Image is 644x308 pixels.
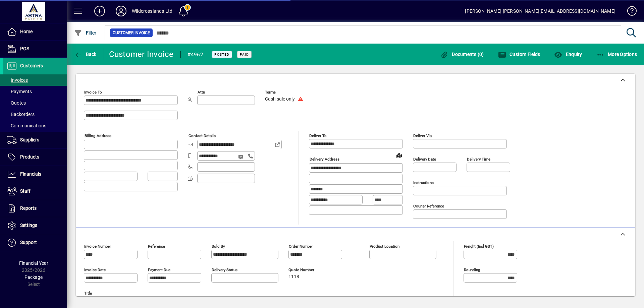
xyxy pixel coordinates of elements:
[20,205,37,211] span: Reports
[84,244,111,249] mat-label: Invoice number
[3,97,67,109] a: Quotes
[110,5,132,17] button: Profile
[72,27,98,39] button: Filter
[84,291,92,296] mat-label: Title
[19,260,48,266] span: Financial Year
[67,48,104,60] app-page-header-button: Back
[309,133,327,138] mat-label: Deliver To
[20,46,29,51] span: POS
[72,48,98,60] button: Back
[554,52,582,57] span: Enquiry
[3,109,67,120] a: Backorders
[20,188,31,194] span: Staff
[84,267,106,272] mat-label: Invoice date
[3,149,67,166] a: Products
[20,171,41,177] span: Financials
[7,89,32,94] span: Payments
[148,267,170,272] mat-label: Payment due
[289,244,313,249] mat-label: Order number
[148,244,165,249] mat-label: Reference
[596,52,637,57] span: More Options
[498,52,540,57] span: Custom Fields
[74,52,97,57] span: Back
[464,267,480,272] mat-label: Rounding
[3,217,67,234] a: Settings
[496,48,542,60] button: Custom Fields
[440,52,484,57] span: Documents (0)
[74,30,97,36] span: Filter
[7,123,46,128] span: Communications
[20,240,37,245] span: Support
[3,166,67,183] a: Financials
[198,90,205,95] mat-label: Attn
[7,112,35,117] span: Backorders
[84,90,102,95] mat-label: Invoice To
[3,183,67,200] a: Staff
[3,23,67,40] a: Home
[132,6,172,16] div: Wildcrosslands Ltd
[113,29,150,36] span: Customer Invoice
[3,74,67,86] a: Invoices
[413,204,444,208] mat-label: Courier Reference
[413,133,432,138] mat-label: Deliver via
[552,48,584,60] button: Enquiry
[24,274,43,280] span: Package
[622,1,636,23] a: Knowledge Base
[20,154,39,160] span: Products
[3,41,67,57] a: POS
[89,5,110,17] button: Add
[413,157,436,162] mat-label: Delivery date
[109,49,174,60] div: Customer Invoice
[3,132,67,148] a: Suppliers
[595,48,639,60] button: More Options
[288,274,299,280] span: 1118
[7,100,26,106] span: Quotes
[465,6,615,16] div: [PERSON_NAME] [PERSON_NAME][EMAIL_ADDRESS][DOMAIN_NAME]
[413,180,434,185] mat-label: Instructions
[20,63,43,68] span: Customers
[394,150,405,161] a: View on map
[464,244,494,249] mat-label: Freight (incl GST)
[265,90,305,95] span: Terms
[20,29,33,34] span: Home
[7,77,28,83] span: Invoices
[214,52,229,57] span: Posted
[212,244,225,249] mat-label: Sold by
[3,234,67,251] a: Support
[212,267,237,272] mat-label: Delivery status
[20,137,39,142] span: Suppliers
[3,120,67,131] a: Communications
[265,97,295,102] span: Cash sale only
[439,48,486,60] button: Documents (0)
[3,86,67,97] a: Payments
[240,52,249,57] span: Paid
[467,157,490,162] mat-label: Delivery time
[288,268,329,272] span: Quote number
[20,223,37,228] span: Settings
[233,149,250,165] button: Send SMS
[370,244,399,249] mat-label: Product location
[3,200,67,217] a: Reports
[187,49,203,60] div: #4962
